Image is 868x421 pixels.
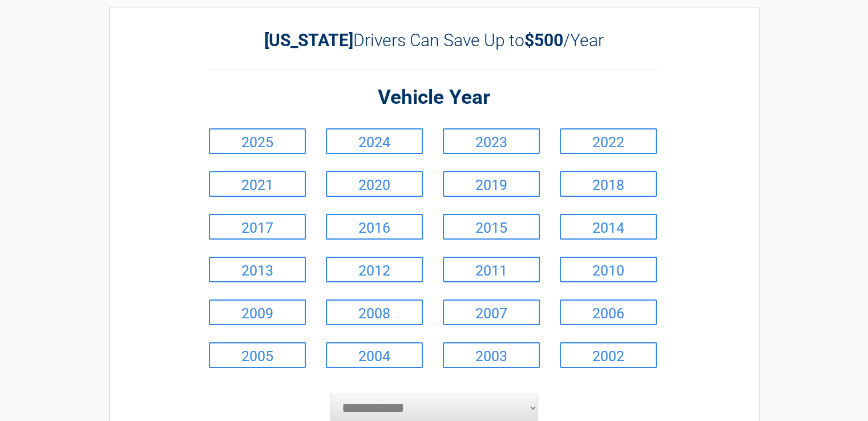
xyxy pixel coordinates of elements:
a: 2018 [560,171,657,197]
a: 2015 [443,214,540,240]
a: 2023 [443,128,540,154]
a: 2004 [326,342,423,368]
a: 2022 [560,128,657,154]
a: 2007 [443,299,540,325]
a: 2003 [443,342,540,368]
a: 2012 [326,257,423,282]
a: 2005 [209,342,306,368]
a: 2014 [560,214,657,240]
b: [US_STATE] [264,30,353,50]
a: 2008 [326,299,423,325]
a: 2002 [560,342,657,368]
a: 2009 [209,299,306,325]
a: 2024 [326,128,423,154]
a: 2021 [209,171,306,197]
a: 2020 [326,171,423,197]
b: $500 [524,30,563,50]
h2: Drivers Can Save Up to /Year [206,30,663,50]
a: 2013 [209,257,306,282]
a: 2006 [560,299,657,325]
a: 2017 [209,214,306,240]
a: 2010 [560,257,657,282]
a: 2019 [443,171,540,197]
a: 2011 [443,257,540,282]
a: 2025 [209,128,306,154]
a: 2016 [326,214,423,240]
h2: Vehicle Year [206,84,663,111]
